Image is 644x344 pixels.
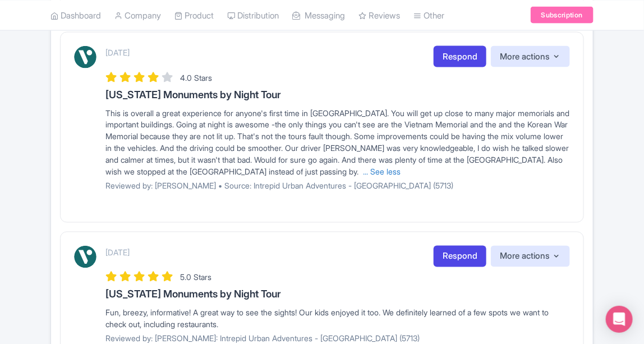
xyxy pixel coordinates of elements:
p: [DATE] [105,47,130,58]
span: 5.0 Stars [180,273,211,282]
img: Viator Logo [74,246,96,268]
a: Subscription [531,7,594,24]
img: Viator Logo [74,46,96,68]
span: This is overall a great experience for anyone's first time in [GEOGRAPHIC_DATA]. You will get up ... [105,108,569,177]
button: More actions [491,246,570,268]
a: Respond [434,246,486,268]
span: 4.0 Stars [180,73,212,82]
div: Fun, breezy, informative! A great way to see the sights! Our kids enjoyed it too. We definitely l... [105,307,570,331]
a: ... See less [363,167,401,177]
h3: [US_STATE] Monuments by Night Tour [105,89,570,100]
button: More actions [491,46,570,68]
p: Reviewed by: [PERSON_NAME] • Source: Intrepid Urban Adventures - [GEOGRAPHIC_DATA] (5713) [105,180,570,192]
h3: [US_STATE] Monuments by Night Tour [105,289,570,300]
div: Open Intercom Messenger [606,306,633,333]
p: [DATE] [105,247,130,259]
a: Respond [434,46,486,68]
